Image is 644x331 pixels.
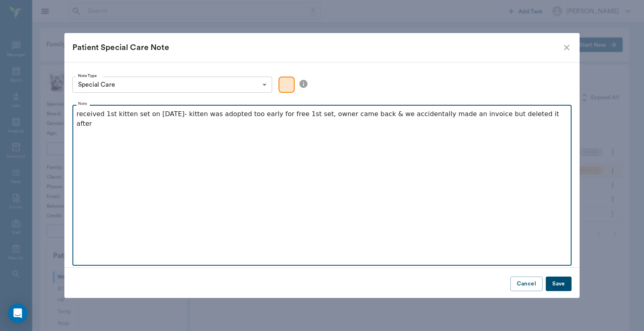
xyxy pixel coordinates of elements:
[8,304,27,323] div: Open Intercom Messenger
[78,101,87,107] label: Note
[76,109,568,129] p: received 1st kitten set on [DATE]- kitten was adopted too early for free 1st set, owner came back...
[562,43,572,52] button: close
[279,77,295,93] div: Color preview
[72,41,562,54] div: Patient Special Care Note
[72,77,272,93] div: Special Care
[510,277,543,291] button: Cancel
[546,277,572,291] button: Save
[78,73,97,79] label: Note Type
